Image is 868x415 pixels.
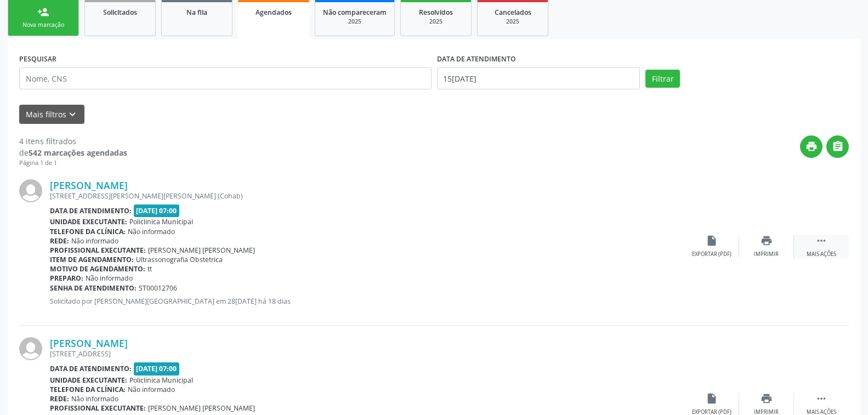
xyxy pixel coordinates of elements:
[50,227,126,236] b: Telefone da clínica:
[128,227,175,236] span: Não informado
[832,140,844,152] i: 
[485,18,540,26] div: 2025
[323,18,387,26] div: 2025
[50,217,127,226] b: Unidade executante:
[826,135,849,158] button: 
[103,8,137,17] span: Solicitados
[50,394,69,403] b: Rede:
[761,235,773,247] i: print
[50,179,128,191] a: [PERSON_NAME]
[323,8,387,17] span: Não compareceram
[50,364,132,373] b: Data de atendimento:
[437,50,516,67] label: DATA DE ATENDIMENTO
[129,217,193,226] span: Policlinica Municipal
[50,297,684,306] p: Solicitado por [PERSON_NAME][GEOGRAPHIC_DATA] em 28[DATE] há 18 dias
[815,235,827,247] i: 
[19,50,56,67] label: PESQUISAR
[805,140,818,152] i: print
[29,147,127,158] strong: 542 marcações agendadas
[761,393,773,405] i: print
[16,21,71,29] div: Nova marcação
[692,251,731,258] div: Exportar (PDF)
[419,8,453,17] span: Resolvidos
[148,403,255,413] span: [PERSON_NAME] [PERSON_NAME]
[19,158,127,168] div: Página 1 de 1
[50,337,128,349] a: [PERSON_NAME]
[19,179,42,202] img: img
[706,393,718,405] i: insert_drive_file
[50,255,134,264] b: Item de agendamento:
[815,393,827,405] i: 
[50,191,684,201] div: [STREET_ADDRESS][PERSON_NAME][PERSON_NAME] (Cohab)
[50,274,83,283] b: Preparo:
[134,362,180,375] span: [DATE] 07:00
[128,385,175,394] span: Não informado
[800,135,822,158] button: print
[134,204,180,217] span: [DATE] 07:00
[71,394,118,403] span: Não informado
[148,246,255,255] span: [PERSON_NAME] [PERSON_NAME]
[19,67,432,89] input: Nome, CNS
[129,376,193,385] span: Policlinica Municipal
[50,376,127,385] b: Unidade executante:
[186,8,207,17] span: Na fila
[139,283,177,293] span: ST00012706
[50,246,146,255] b: Profissional executante:
[256,8,292,17] span: Agendados
[807,251,836,258] div: Mais ações
[645,70,680,88] button: Filtrar
[754,251,779,258] div: Imprimir
[66,109,78,121] i: keyboard_arrow_down
[19,147,127,158] div: de
[409,18,463,26] div: 2025
[147,264,152,274] span: tt
[50,236,69,246] b: Rede:
[495,8,531,17] span: Cancelados
[71,236,118,246] span: Não informado
[86,274,133,283] span: Não informado
[50,349,684,359] div: [STREET_ADDRESS]
[706,235,718,247] i: insert_drive_file
[50,385,126,394] b: Telefone da clínica:
[437,67,640,89] input: Selecione um intervalo
[19,135,127,147] div: 4 itens filtrados
[136,255,223,264] span: Ultrassonografia Obstetrica
[50,283,137,293] b: Senha de atendimento:
[37,6,49,18] div: person_add
[19,105,84,124] button: Mais filtroskeyboard_arrow_down
[50,206,132,215] b: Data de atendimento:
[50,403,146,413] b: Profissional executante:
[50,264,145,274] b: Motivo de agendamento:
[19,337,42,360] img: img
